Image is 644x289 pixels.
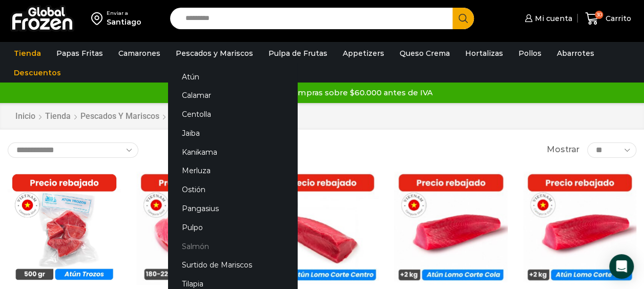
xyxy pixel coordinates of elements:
[45,111,71,122] a: Tienda
[583,7,634,31] a: 30 Carrito
[263,44,333,63] a: Pulpa de Frutas
[595,11,603,19] span: 30
[168,67,297,86] a: Atún
[168,180,297,199] a: Ostión
[168,218,297,237] a: Pulpo
[168,256,297,275] a: Surtido de Mariscos
[107,17,141,27] div: Santiago
[603,13,631,24] span: Carrito
[168,237,297,256] a: Salmón
[80,111,160,122] a: Pescados y Mariscos
[552,44,599,63] a: Abarrotes
[9,44,46,63] a: Tienda
[547,144,579,156] span: Mostrar
[532,13,572,24] span: Mi cuenta
[107,10,141,17] div: Enviar a
[452,8,474,29] button: Search button
[394,44,455,63] a: Queso Crema
[15,111,186,122] nav: Breadcrumb
[168,124,297,143] a: Jaiba
[168,142,297,161] a: Kanikama
[91,10,107,27] img: address-field-icon.svg
[338,44,389,63] a: Appetizers
[168,105,297,124] a: Centolla
[9,63,66,82] a: Descuentos
[168,199,297,218] a: Pangasius
[460,44,508,63] a: Hortalizas
[171,44,258,63] a: Pescados y Mariscos
[15,111,36,122] a: Inicio
[51,44,108,63] a: Papas Fritas
[513,44,547,63] a: Pollos
[168,86,297,105] a: Calamar
[113,44,165,63] a: Camarones
[168,161,297,180] a: Merluza
[522,8,572,29] a: Mi cuenta
[609,254,634,279] div: Open Intercom Messenger
[8,142,138,158] select: Pedido de la tienda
